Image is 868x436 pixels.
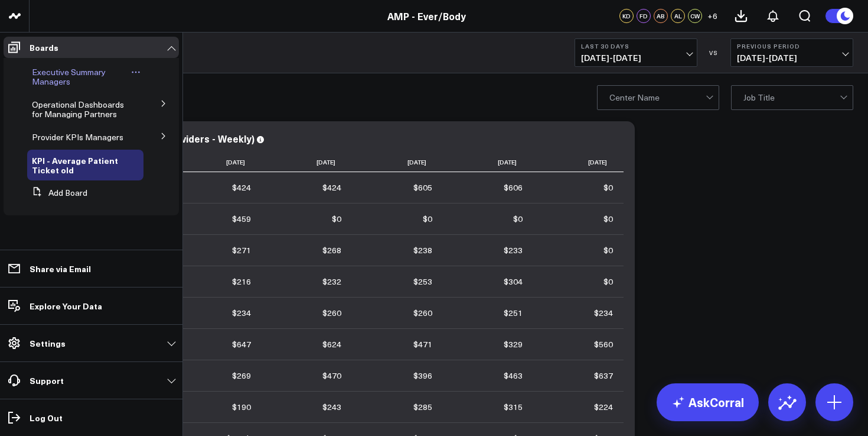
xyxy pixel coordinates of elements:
div: $251 [504,307,523,319]
div: FD [637,9,651,23]
div: $190 [232,401,251,413]
div: $637 [594,370,613,382]
div: $224 [594,401,613,413]
div: AB [654,9,668,23]
div: $234 [594,307,613,319]
div: KD [619,9,634,23]
div: $624 [322,338,341,350]
div: $459 [232,213,251,225]
span: + 6 [707,12,717,20]
p: Support [30,376,64,385]
div: $271 [232,244,251,256]
div: $233 [504,244,523,256]
div: $560 [594,338,613,350]
div: $234 [232,307,251,319]
div: $216 [232,276,251,288]
div: CW [688,9,702,23]
a: AMP - Ever/Body [387,9,466,22]
span: [DATE] - [DATE] [581,53,691,63]
p: Boards [30,43,58,52]
div: $606 [504,182,523,193]
p: Share via Email [30,264,91,273]
p: Settings [30,338,66,348]
div: $0 [423,213,432,225]
div: $315 [504,401,523,413]
div: $260 [322,307,341,319]
div: $260 [413,307,432,319]
div: $253 [413,276,432,288]
div: $424 [232,182,251,193]
div: $0 [513,213,523,225]
button: Add Board [27,182,87,204]
div: $471 [413,338,432,350]
button: +6 [705,9,719,23]
div: $232 [322,276,341,288]
a: Operational Dashboards for Managing Partners [32,100,133,119]
th: [DATE] [443,153,533,172]
span: Provider KPIs Managers [32,131,123,143]
div: $0 [332,213,341,225]
button: Previous Period[DATE]-[DATE] [730,38,853,67]
div: AL [671,9,685,23]
div: $647 [232,338,251,350]
span: Operational Dashboards for Managing Partners [32,99,124,120]
th: [DATE] [171,153,262,172]
div: $0 [603,213,613,225]
div: $470 [322,370,341,382]
a: AskCorral [657,383,759,421]
div: $329 [504,338,523,350]
div: $0 [603,276,613,288]
b: Previous Period [737,43,847,50]
a: Executive Summary Managers [32,67,129,86]
div: $396 [413,370,432,382]
div: $463 [504,370,523,382]
th: [DATE] [262,153,352,172]
div: $269 [232,370,251,382]
div: $605 [413,182,432,193]
div: $0 [603,244,613,256]
div: $424 [322,182,341,193]
a: KPI - Average Patient Ticket old [32,156,130,175]
a: Provider KPIs Managers [32,133,123,142]
span: [DATE] - [DATE] [737,53,847,63]
div: $238 [413,244,432,256]
p: Explore Your Data [30,301,102,311]
button: Last 30 Days[DATE]-[DATE] [575,38,697,67]
th: [DATE] [533,153,624,172]
th: [DATE] [352,153,442,172]
span: KPI - Average Patient Ticket old [32,154,118,176]
div: $304 [504,276,523,288]
div: $243 [322,401,341,413]
span: Executive Summary Managers [32,66,106,87]
a: Log Out [4,407,179,428]
b: Last 30 Days [581,43,691,50]
div: $285 [413,401,432,413]
div: $0 [603,182,613,193]
div: $268 [322,244,341,256]
div: VS [703,49,725,56]
p: Log Out [30,413,63,422]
